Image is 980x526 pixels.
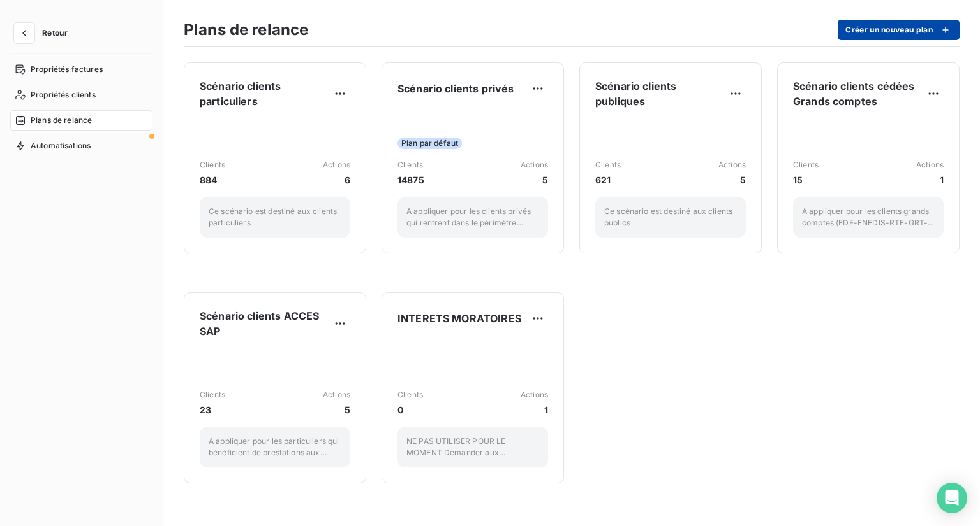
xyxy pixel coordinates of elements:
[916,173,944,187] span: 1
[323,389,350,401] span: Actions
[397,138,462,149] span: Plan par défaut
[718,173,746,187] span: 5
[521,159,548,171] span: Actions
[31,89,96,101] span: Propriétés clients
[10,110,152,131] a: Plans de relance
[31,115,92,126] span: Plans de relance
[595,159,621,171] span: Clients
[937,483,967,513] div: Open Intercom Messenger
[793,173,819,187] span: 15
[397,173,424,187] span: 14875
[397,311,521,326] span: INTERETS MORATOIRES
[200,403,225,416] span: 23
[916,159,944,171] span: Actions
[397,389,423,401] span: Clients
[10,136,152,156] a: Automatisations
[604,206,737,229] p: Ce scénario est destiné aux clients publics
[31,64,103,75] span: Propriétés factures
[802,206,935,229] p: A appliquer pour les clients grands comptes (EDF-ENEDIS-RTE-GRT-SNCF
[838,20,960,40] button: Créer un nouveau plan
[200,308,330,339] span: Scénario clients ACCES SAP
[31,140,91,152] span: Automatisations
[200,78,330,109] span: Scénario clients particuliers
[397,81,514,96] span: Scénario clients privés
[595,173,621,187] span: 621
[793,159,819,171] span: Clients
[406,436,539,458] p: NE PAS UTILISER POUR LE MOMENT Demander aux collectivités publiques qui abusent en termes de déla...
[200,173,225,187] span: 884
[209,436,341,458] p: A appliquer pour les particuliers qui bénéficient de prestations aux services à la personne
[595,78,725,109] span: Scénario clients publiques
[521,173,548,187] span: 5
[521,403,548,416] span: 1
[323,403,350,416] span: 5
[184,18,308,41] h3: Plans de relance
[10,59,152,80] a: Propriétés factures
[323,173,350,187] span: 6
[209,206,341,229] p: Ce scénario est destiné aux clients particuliers
[397,403,423,416] span: 0
[323,159,350,171] span: Actions
[10,23,78,43] button: Retour
[718,159,746,171] span: Actions
[42,29,68,37] span: Retour
[200,389,225,401] span: Clients
[397,159,424,171] span: Clients
[406,206,539,229] p: A appliquer pour les clients privés qui rentrent dans le périmètre ALLIANZ TRADE
[521,389,548,401] span: Actions
[793,78,923,109] span: Scénario clients cédées Grands comptes
[200,159,225,171] span: Clients
[10,85,152,105] a: Propriétés clients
